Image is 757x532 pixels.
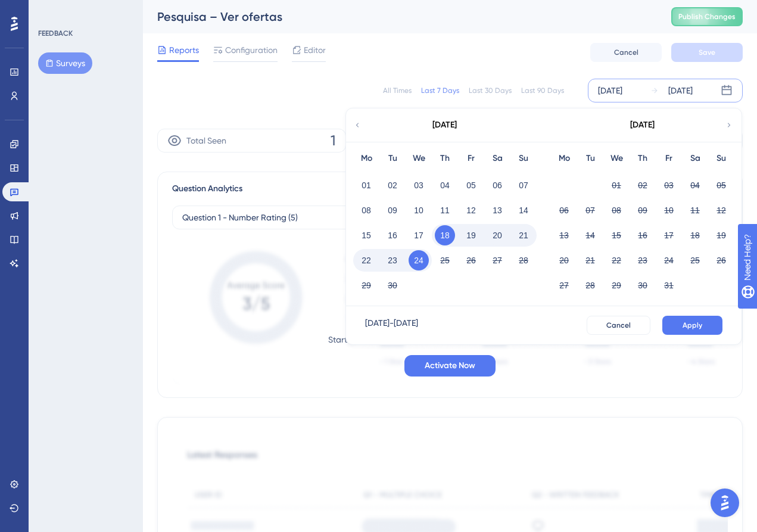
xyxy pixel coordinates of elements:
[432,118,457,132] div: [DATE]
[435,225,455,245] button: 18
[685,225,705,245] button: 18
[186,133,226,148] span: Total Seen
[356,200,376,220] button: 08
[353,151,379,166] div: Mo
[707,485,743,521] iframe: UserGuiding AI Assistant Launcher
[603,151,630,166] div: We
[633,175,653,195] button: 02
[421,86,459,95] div: Last 7 Days
[685,250,705,270] button: 25
[671,43,743,62] button: Save
[28,3,74,17] span: Need Help?
[356,275,376,295] button: 29
[404,355,496,377] button: Activate Now
[580,200,600,220] button: 07
[633,200,653,220] button: 09
[554,225,574,245] button: 13
[580,225,600,245] button: 14
[711,175,731,195] button: 05
[382,250,403,270] button: 23
[487,225,507,245] button: 20
[606,321,631,330] span: Cancel
[331,131,336,150] span: 1
[409,175,429,195] button: 03
[656,151,682,166] div: Fr
[521,86,564,95] div: Last 90 Days
[382,200,403,220] button: 09
[633,225,653,245] button: 16
[487,175,507,195] button: 06
[461,250,481,270] button: 26
[458,151,484,166] div: Fr
[580,250,600,270] button: 21
[711,225,731,245] button: 19
[38,29,73,38] div: FEEDBACK
[484,151,510,166] div: Sa
[328,332,572,347] p: Start showing your survey to your users to unlock its full potential.
[554,275,574,295] button: 27
[382,175,403,195] button: 02
[382,275,403,295] button: 30
[590,43,662,62] button: Cancel
[699,48,715,57] span: Save
[461,175,481,195] button: 05
[551,151,577,166] div: Mo
[659,200,679,220] button: 10
[435,200,455,220] button: 11
[182,210,298,225] span: Question 1 - Number Rating (5)
[659,175,679,195] button: 03
[513,175,534,195] button: 07
[606,250,627,270] button: 22
[356,225,376,245] button: 15
[513,250,534,270] button: 28
[513,225,534,245] button: 21
[606,225,627,245] button: 15
[382,225,403,245] button: 16
[577,151,603,166] div: Tu
[379,151,406,166] div: Tu
[225,43,278,57] span: Configuration
[365,316,418,335] div: [DATE] - [DATE]
[580,275,600,295] button: 28
[461,200,481,220] button: 12
[435,250,455,270] button: 25
[711,200,731,220] button: 12
[356,175,376,195] button: 01
[157,8,641,25] div: Pesquisa – Ver ofertas
[409,250,429,270] button: 24
[711,250,731,270] button: 26
[659,275,679,295] button: 31
[606,175,627,195] button: 01
[38,52,92,74] button: Surveys
[606,200,627,220] button: 08
[614,48,638,57] span: Cancel
[683,321,702,330] span: Apply
[587,316,650,335] button: Cancel
[659,250,679,270] button: 24
[406,151,432,166] div: We
[708,151,734,166] div: Su
[682,151,708,166] div: Sa
[662,316,722,335] button: Apply
[425,359,475,373] span: Activate Now
[685,200,705,220] button: 11
[554,250,574,270] button: 20
[169,43,199,57] span: Reports
[435,175,455,195] button: 04
[383,86,412,95] div: All Times
[659,225,679,245] button: 17
[633,275,653,295] button: 30
[633,250,653,270] button: 23
[409,225,429,245] button: 17
[668,83,693,98] div: [DATE]
[409,200,429,220] button: 10
[461,225,481,245] button: 19
[487,200,507,220] button: 13
[356,250,376,270] button: 22
[487,250,507,270] button: 27
[606,275,627,295] button: 29
[510,151,537,166] div: Su
[554,200,574,220] button: 06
